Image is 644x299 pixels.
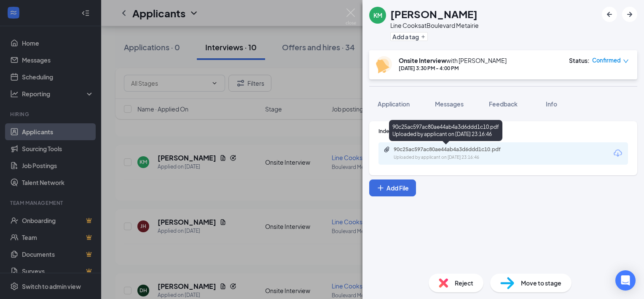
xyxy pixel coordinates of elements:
div: with [PERSON_NAME] [399,56,507,65]
svg: Plus [421,34,426,39]
span: down [623,58,629,64]
div: Open Intercom Messenger [615,270,636,291]
div: 90c25ac597ac80ae44ab4a3d6ddd1c10.pdf Uploaded by applicant on [DATE] 23:16:46 [389,120,502,141]
div: [DATE] 3:30 PM - 4:00 PM [399,65,507,72]
div: 90c25ac597ac80ae44ab4a3d6ddd1c10.pdf [394,146,512,153]
svg: Paperclip [384,146,390,153]
div: Status : [569,56,590,65]
div: Indeed Resume [378,128,628,135]
span: Info [546,100,557,108]
div: Line Cooks at Boulevard Metairie [390,21,479,30]
span: Move to stage [521,278,561,288]
svg: Download [613,148,623,158]
span: Application [378,100,410,108]
span: Feedback [489,100,518,108]
svg: Plus [376,184,385,192]
button: ArrowRight [622,7,637,22]
button: PlusAdd a tag [390,32,428,41]
div: Uploaded by applicant on [DATE] 23:16:46 [394,154,520,161]
span: Reject [455,278,473,288]
a: Paperclip90c25ac597ac80ae44ab4a3d6ddd1c10.pdfUploaded by applicant on [DATE] 23:16:46 [384,146,520,161]
span: Messages [435,100,464,108]
div: KM [373,11,382,19]
button: ArrowLeftNew [602,7,617,22]
span: Confirmed [592,56,621,65]
button: Add FilePlus [369,179,416,196]
h1: [PERSON_NAME] [390,7,478,21]
svg: ArrowLeftNew [604,9,614,19]
svg: ArrowRight [625,9,635,19]
b: Onsite Interview [399,57,446,64]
